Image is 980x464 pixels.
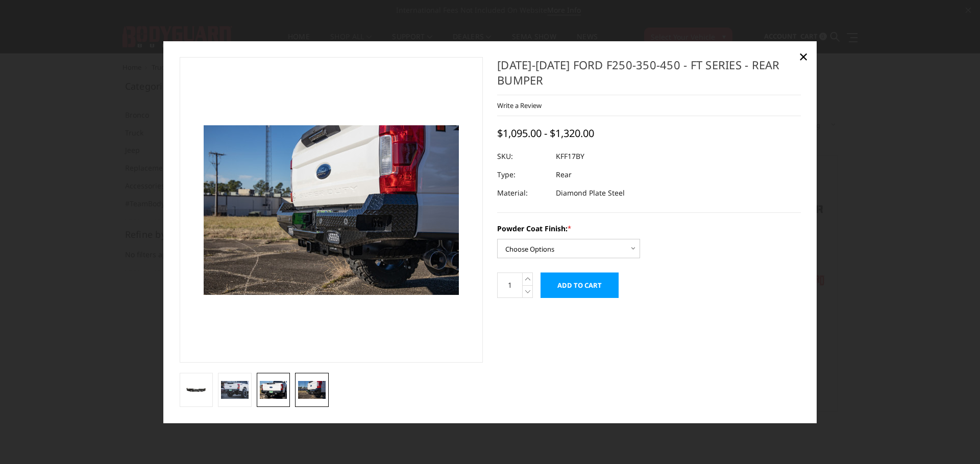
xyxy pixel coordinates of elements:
[497,126,594,140] span: $1,095.00 - $1,320.00
[556,147,584,166] dd: KFF17BY
[183,384,210,396] img: 2017-2022 Ford F250-350-450 - FT Series - Rear Bumper
[929,415,980,464] iframe: Chat Widget
[497,223,801,234] label: Powder Coat Finish:
[795,48,812,65] a: Close
[497,57,801,95] h1: [DATE]-[DATE] Ford F250-350-450 - FT Series - Rear Bumper
[260,381,287,399] img: 2017-2022 Ford F250-350-450 - FT Series - Rear Bumper
[541,272,619,298] input: Add to Cart
[556,166,572,184] dd: Rear
[497,147,548,166] dt: SKU:
[497,184,548,202] dt: Material:
[497,166,548,184] dt: Type:
[298,381,326,399] img: 2017-2022 Ford F250-350-450 - FT Series - Rear Bumper
[799,45,808,67] span: ×
[180,57,483,363] a: 2017-2022 Ford F250-350-450 - FT Series - Rear Bumper
[497,101,542,110] a: Write a Review
[556,184,625,202] dd: Diamond Plate Steel
[221,381,249,399] img: 2017-2022 Ford F250-350-450 - FT Series - Rear Bumper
